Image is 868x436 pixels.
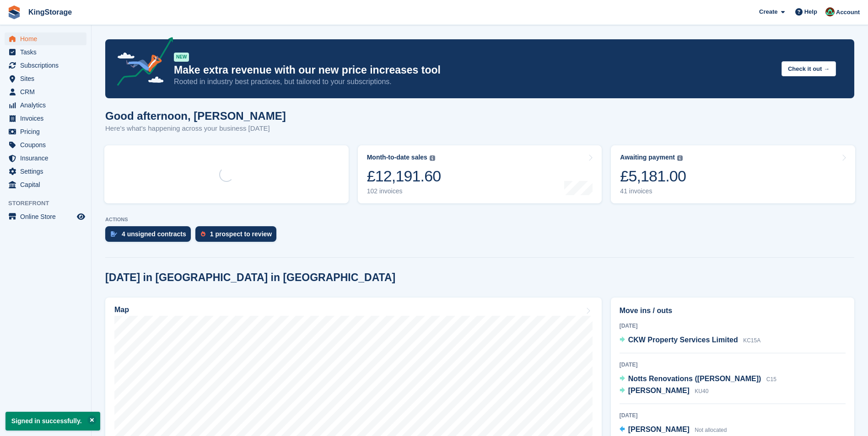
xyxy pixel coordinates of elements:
img: John King [825,7,835,16]
img: icon-info-grey-7440780725fd019a000dd9b08b2336e03edf1995a4989e88bcd33f0948082b44.svg [430,155,435,161]
span: Notts Renovations ([PERSON_NAME]) [628,375,761,383]
span: Coupons [20,138,75,151]
a: menu [5,152,86,165]
span: Pricing [20,125,75,138]
p: Make extra revenue with our new price increases tool [174,64,774,77]
a: menu [5,32,86,45]
a: 1 prospect to review [195,226,281,246]
a: menu [5,125,86,138]
h1: Good afternoon, [PERSON_NAME] [105,110,286,122]
img: stora-icon-8386f47178a22dfd0bd8f6a31ec36ba5ce8667c1dd55bd0f319d3a0aa187defe.svg [7,5,21,19]
span: C15 [766,376,776,383]
div: Awaiting payment [620,154,675,161]
span: Sites [20,72,75,85]
a: menu [5,210,86,223]
div: 4 unsigned contracts [122,230,186,238]
p: Signed in successfully. [5,412,100,431]
div: 1 prospect to review [210,230,272,238]
a: menu [5,59,86,72]
span: [PERSON_NAME] [628,425,690,433]
p: Here's what's happening across your business [DATE] [105,123,286,134]
a: Month-to-date sales £12,191.60 102 invoices [358,145,602,203]
a: CKW Property Services Limited KC15A [620,335,761,346]
span: Analytics [20,99,75,112]
span: Tasks [20,46,75,58]
a: Preview store [75,211,86,222]
a: menu [5,138,86,151]
div: NEW [174,53,189,62]
span: Online Store [20,210,75,223]
span: Settings [20,165,75,178]
h2: [DATE] in [GEOGRAPHIC_DATA] in [GEOGRAPHIC_DATA] [105,271,395,284]
span: Account [836,8,860,17]
div: [DATE] [620,361,846,369]
img: contract_signature_icon-13c848040528278c33f63329250d36e43548de30e8caae1d1a13099fd9432cc5.svg [111,231,117,237]
a: Notts Renovations ([PERSON_NAME]) C15 [620,373,776,385]
span: Capital [20,178,75,191]
span: Help [804,7,817,16]
h2: Move ins / outs [620,305,846,316]
span: Storefront [8,199,91,208]
div: [DATE] [620,322,846,330]
div: £12,191.60 [367,167,441,186]
div: Month-to-date sales [367,154,427,161]
a: menu [5,178,86,191]
h2: Map [114,306,129,314]
a: Awaiting payment £5,181.00 41 invoices [611,145,855,203]
a: 4 unsigned contracts [105,226,195,246]
div: 41 invoices [620,187,686,195]
img: prospect-51fa495bee0391a8d652442698ab0144808aea92771e9ea1ae160a38d050c398.svg [201,231,205,237]
span: CRM [20,85,75,98]
span: CKW Property Services Limited [628,336,738,344]
div: [DATE] [620,411,846,420]
a: KingStorage [25,5,75,20]
span: KU40 [695,388,708,394]
p: ACTIONS [105,217,854,223]
img: icon-info-grey-7440780725fd019a000dd9b08b2336e03edf1995a4989e88bcd33f0948082b44.svg [677,155,683,161]
p: Rooted in industry best practices, but tailored to your subscriptions. [174,77,774,87]
span: Home [20,32,75,45]
img: price-adjustments-announcement-icon-8257ccfd72463d97f412b2fc003d46551f7dbcb40ab6d574587a9cd5c0d94... [109,37,173,89]
a: menu [5,165,86,178]
span: KC15A [743,337,760,344]
a: menu [5,99,86,112]
span: Not allocated [695,427,727,433]
a: menu [5,85,86,98]
span: Insurance [20,152,75,165]
a: menu [5,46,86,58]
a: [PERSON_NAME] Not allocated [620,424,727,436]
span: Invoices [20,112,75,125]
span: [PERSON_NAME] [628,387,690,394]
span: Subscriptions [20,59,75,72]
div: £5,181.00 [620,167,686,186]
a: [PERSON_NAME] KU40 [620,385,709,397]
a: menu [5,112,86,125]
a: menu [5,72,86,85]
span: Create [759,7,777,16]
button: Check it out → [782,61,836,76]
div: 102 invoices [367,187,441,195]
